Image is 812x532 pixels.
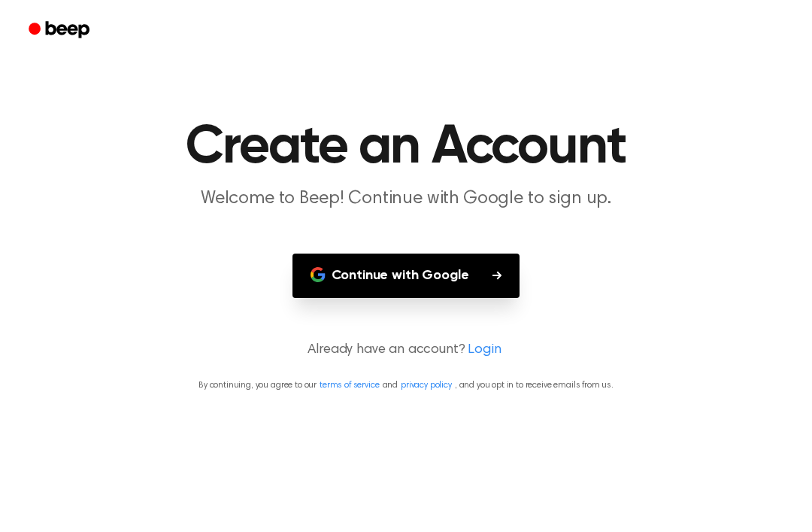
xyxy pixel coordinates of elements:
h1: Create an Account [21,120,791,175]
p: Welcome to Beep! Continue with Google to sign up. [117,187,695,211]
a: Beep [18,16,103,45]
a: Login [468,340,501,360]
a: privacy policy [401,381,452,390]
a: terms of service [320,381,379,390]
p: Already have an account? [18,340,794,360]
p: By continuing, you agree to our and , and you opt in to receive emails from us. [18,378,794,392]
button: Continue with Google [292,254,520,298]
